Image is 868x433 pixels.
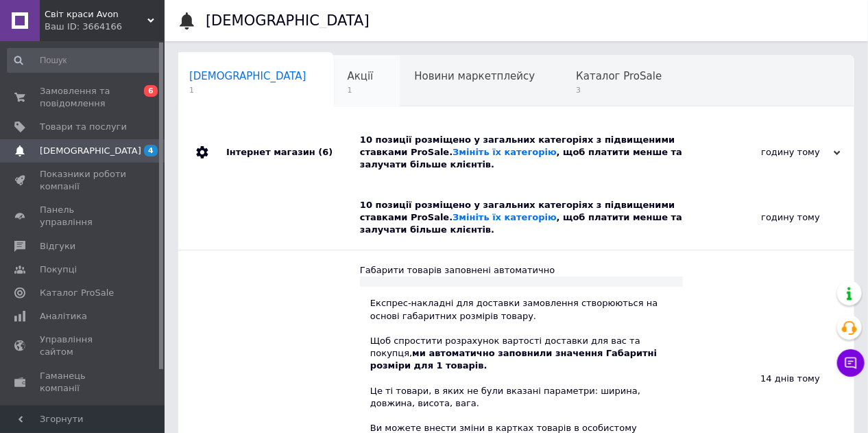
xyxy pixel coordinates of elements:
span: Світ краси Avon [45,8,147,21]
div: 10 позиції розміщено у загальних категоріях з підвищеними ставками ProSale. , щоб платити менше т... [360,199,683,237]
span: Каталог ProSale [576,70,662,82]
span: 6 [144,85,158,97]
div: Ваш ID: 3664166 [45,21,165,33]
h1: [DEMOGRAPHIC_DATA] [206,12,370,29]
span: 4 [144,145,158,156]
span: Покупці [40,264,77,276]
span: Аналітика [40,310,87,323]
div: годину тому [683,185,854,250]
span: 1 [348,85,374,95]
span: Акції [348,70,374,82]
span: Каталог ProSale [40,287,114,299]
div: годину тому [703,146,841,159]
span: 3 [576,85,662,95]
span: Товари та послуги [40,121,127,133]
span: Гаманець компанії [40,370,127,395]
span: (6) [318,147,333,157]
span: Новини маркетплейсу [414,70,535,82]
div: Габарити товарів заповнені автоматично [360,264,683,277]
div: Інтернет магазин [226,120,360,185]
input: Пошук [7,48,162,73]
span: 1 [189,85,306,95]
a: Змініть їх категорію [453,147,556,157]
span: Управління сайтом [40,333,127,358]
span: Замовлення та повідомлення [40,85,127,110]
b: ми автоматично заповнили значення Габаритні розміри для 1 товарів. [370,348,657,371]
a: Змініть їх категорію [453,212,556,222]
span: Відгуки [40,240,75,253]
span: Панель управління [40,204,127,229]
div: 10 позиції розміщено у загальних категоріях з підвищеними ставками ProSale. , щоб платити менше т... [360,134,703,172]
span: Показники роботи компанії [40,168,127,193]
span: [DEMOGRAPHIC_DATA] [40,145,141,157]
span: [DEMOGRAPHIC_DATA] [189,70,306,82]
button: Чат з покупцем [837,349,865,377]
